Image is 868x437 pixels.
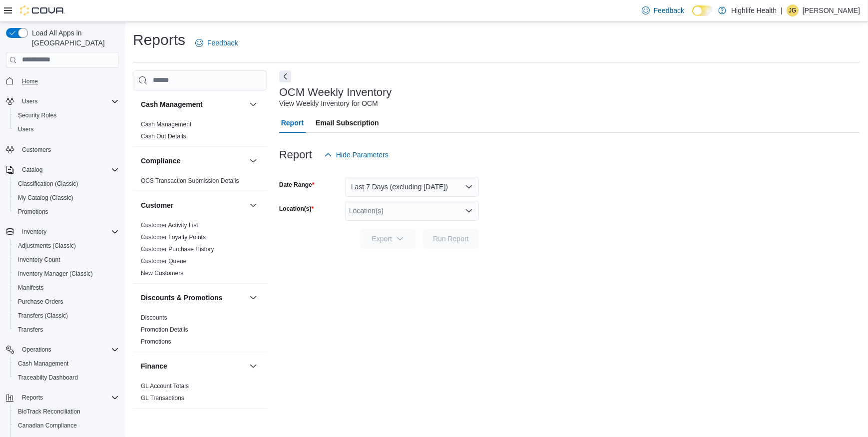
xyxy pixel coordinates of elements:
[10,323,123,337] button: Transfers
[10,405,123,419] button: BioTrack Reconciliation
[141,133,186,140] a: Cash Out Details
[10,267,123,281] button: Inventory Manager (Classic)
[279,149,312,161] h3: Report
[18,164,46,176] button: Catalog
[360,229,416,249] button: Export
[141,221,198,229] span: Customer Activity List
[141,99,203,109] h3: Cash Management
[654,5,684,15] span: Feedback
[20,5,65,15] img: Cova
[141,200,245,210] button: Customer
[14,420,119,432] span: Canadian Compliance
[731,4,777,16] p: Highlife Health
[14,178,82,190] a: Classification (Classic)
[141,269,183,277] span: New Customers
[133,30,185,50] h1: Reports
[141,394,184,402] span: GL Transactions
[141,338,171,346] span: Promotions
[191,33,242,53] a: Feedback
[14,372,119,384] span: Traceabilty Dashboard
[10,122,123,136] button: Users
[14,406,84,418] a: BioTrack Reconciliation
[366,229,410,249] span: Export
[18,392,47,404] button: Reports
[336,150,389,160] span: Hide Parameters
[14,123,37,135] a: Users
[10,177,123,191] button: Classification (Classic)
[141,156,180,166] h3: Compliance
[14,324,47,336] a: Transfers
[133,219,267,283] div: Customer
[10,239,123,253] button: Adjustments (Classic)
[10,295,123,309] button: Purchase Orders
[279,86,392,98] h3: OCM Weekly Inventory
[18,125,33,133] span: Users
[141,246,214,253] a: Customer Purchase History
[2,391,123,405] button: Reports
[787,4,799,16] div: Jennifer Gierum
[247,360,259,372] button: Finance
[14,254,119,266] span: Inventory Count
[2,74,123,88] button: Home
[141,177,239,184] a: OCS Transaction Submission Details
[18,326,43,334] span: Transfers
[316,113,379,133] span: Email Subscription
[141,270,183,277] a: New Customers
[22,97,37,105] span: Users
[18,95,119,107] span: Users
[18,95,41,107] button: Users
[141,293,222,303] h3: Discounts & Promotions
[345,177,479,197] button: Last 7 Days (excluding [DATE])
[10,108,123,122] button: Security Roles
[141,156,245,166] button: Compliance
[18,111,56,119] span: Security Roles
[18,408,80,416] span: BioTrack Reconciliation
[320,145,393,165] button: Hide Parameters
[141,200,173,210] h3: Customer
[433,234,469,244] span: Run Report
[18,164,119,176] span: Catalog
[14,109,60,121] a: Security Roles
[141,258,186,265] a: Customer Queue
[18,312,68,320] span: Transfers (Classic)
[133,380,267,408] div: Finance
[279,205,314,213] label: Location(s)
[10,205,123,219] button: Promotions
[28,28,119,48] span: Load All Apps in [GEOGRAPHIC_DATA]
[14,123,119,135] span: Users
[141,326,188,333] a: Promotion Details
[10,371,123,385] button: Traceabilty Dashboard
[18,298,63,306] span: Purchase Orders
[803,4,860,16] p: [PERSON_NAME]
[141,382,189,390] span: GL Account Totals
[2,94,123,108] button: Users
[18,226,50,238] button: Inventory
[18,75,42,87] a: Home
[141,361,245,371] button: Finance
[14,282,47,294] a: Manifests
[247,292,259,304] button: Discounts & Promotions
[14,324,119,336] span: Transfers
[14,178,119,190] span: Classification (Classic)
[14,254,64,266] a: Inventory Count
[22,346,51,354] span: Operations
[141,383,189,390] a: GL Account Totals
[18,392,119,404] span: Reports
[22,146,51,154] span: Customers
[133,175,267,191] div: Compliance
[18,284,43,292] span: Manifests
[22,166,42,174] span: Catalog
[22,394,43,402] span: Reports
[18,75,119,87] span: Home
[14,268,119,280] span: Inventory Manager (Classic)
[14,296,119,308] span: Purchase Orders
[18,270,93,278] span: Inventory Manager (Classic)
[2,163,123,177] button: Catalog
[141,293,245,303] button: Discounts & Promotions
[14,296,67,308] a: Purchase Orders
[141,395,184,402] a: GL Transactions
[18,208,48,216] span: Promotions
[141,314,167,321] a: Discounts
[141,314,167,322] span: Discounts
[141,233,206,241] span: Customer Loyalty Points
